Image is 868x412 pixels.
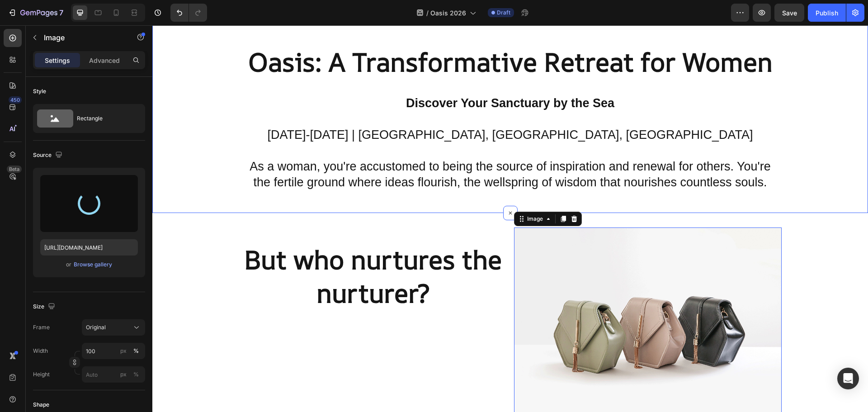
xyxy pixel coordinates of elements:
p: Settings [45,56,70,65]
button: % [118,346,129,356]
button: px [131,346,142,356]
div: Shape [33,401,49,409]
div: Undo/Redo [170,4,207,22]
div: Beta [7,166,22,173]
input: px% [82,366,145,383]
p: 7 [59,7,63,18]
strong: But who nurtures the nurturer? [92,217,349,285]
span: Save [782,9,797,17]
div: Publish [816,8,838,18]
h2: Rich Text Editor. Editing area: main [87,217,354,285]
span: Oasis 2026 [430,8,466,18]
input: px% [82,343,145,359]
input: https://example.com/image.jpg [40,239,138,256]
button: Publish [808,4,846,22]
div: Browse gallery [74,260,112,269]
div: Open Intercom Messenger [837,368,859,389]
label: Height [33,370,50,379]
p: Image [44,32,121,43]
button: Save [774,4,804,22]
img: image_demo.jpg [362,202,629,403]
div: Source [33,149,64,161]
div: px [120,370,127,379]
iframe: Design area [152,25,868,412]
button: Original [82,319,145,336]
label: Frame [33,323,50,331]
button: Browse gallery [73,260,113,269]
div: % [133,370,139,379]
span: / [426,8,429,18]
span: or [66,259,71,270]
div: Image [373,189,392,198]
button: 7 [4,4,67,22]
label: Width [33,347,48,355]
div: Rectangle [77,108,132,129]
span: Original [86,323,106,331]
p: ⁠⁠⁠⁠⁠⁠⁠ [88,218,354,284]
div: px [120,347,127,355]
button: px [131,369,142,380]
div: 450 [9,96,22,104]
div: % [133,347,139,355]
strong: Discover Your Sanctuary by the Sea [254,71,462,85]
div: Style [33,87,46,95]
button: % [118,369,129,380]
div: Size [33,301,57,313]
span: Draft [497,9,510,17]
p: Advanced [89,56,120,65]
